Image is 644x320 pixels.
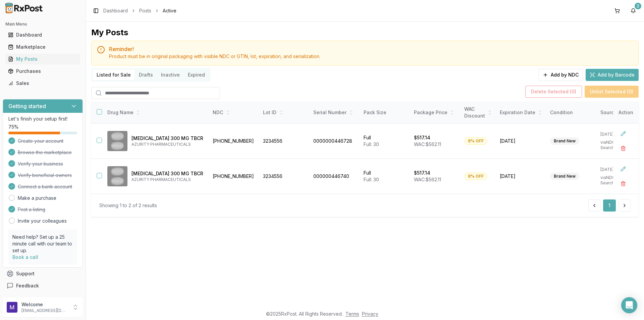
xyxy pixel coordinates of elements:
[345,311,359,317] a: Terms
[8,32,77,38] div: Dashboard
[586,69,639,81] button: Add by Barcode
[313,109,356,116] div: Serial Number
[259,124,309,159] td: 3234556
[5,21,80,27] h2: Main Menu
[5,29,80,41] a: Dashboard
[163,7,176,14] span: Active
[109,46,633,52] h5: Reminder!
[91,27,128,38] div: My Posts
[8,124,18,130] span: 75 %
[5,53,80,65] a: My Posts
[3,280,83,292] button: Feedback
[107,131,127,151] img: Horizant 300 MG TBCR
[21,301,68,308] p: Welcome
[131,177,203,182] p: AZURITY PHARMACEUTICALS
[209,124,259,159] td: [PHONE_NUMBER]
[131,142,203,147] p: AZURITY PHARMACEUTICALS
[464,173,487,180] div: 8% OFF
[3,42,83,52] button: Marketplace
[8,68,77,75] div: Purchases
[135,70,157,80] button: Drafts
[464,137,487,145] div: 8% OFF
[8,44,77,50] div: Marketplace
[8,116,77,122] p: Let's finish your setup first!
[16,282,39,289] span: Feedback
[5,65,80,77] a: Purchases
[617,142,629,154] button: Delete
[259,159,309,194] td: 3234556
[628,5,639,16] button: 2
[414,141,441,147] span: WAC: $562.11
[600,132,626,137] p: [DATE]
[157,70,184,80] button: Inactive
[3,54,83,64] button: My Posts
[360,159,410,194] td: Full
[99,202,157,209] div: Showing 1 to 2 of 2 results
[103,7,176,14] nav: breadcrumb
[263,109,305,116] div: Lot ID
[109,53,633,60] div: Product must be in original packaging with visible NDC or GTIN, lot, expiration, and serialization.
[617,128,629,140] button: Edit
[362,311,378,317] a: Privacy
[184,70,209,80] button: Expired
[309,159,360,194] td: 000000446740
[18,149,72,156] span: Browse the marketplace
[309,124,360,159] td: 0000000446728
[5,41,80,53] a: Marketplace
[18,206,45,213] span: Post a listing
[131,170,203,177] p: [MEDICAL_DATA] 300 MG TBCR
[600,167,626,172] p: [DATE]
[617,178,629,190] button: Delete
[414,134,430,141] p: $517.14
[414,109,456,116] div: Package Price
[3,268,83,280] button: Support
[7,302,17,313] img: User avatar
[8,56,77,62] div: My Posts
[603,199,616,212] button: 1
[21,308,68,313] p: [EMAIL_ADDRESS][DOMAIN_NAME]
[3,3,46,13] img: RxPost Logo
[500,173,542,180] span: [DATE]
[500,138,542,144] span: [DATE]
[5,77,80,89] a: Sales
[131,135,203,142] p: [MEDICAL_DATA] 300 MG TBCR
[600,109,626,116] div: Source
[8,102,46,110] h3: Getting started
[18,138,63,144] span: Create your account
[93,70,135,80] button: Listed for Sale
[209,159,259,194] td: [PHONE_NUMBER]
[364,177,379,182] span: Full: 30
[500,109,542,116] div: Expiration Date
[107,109,203,116] div: Drug Name
[213,109,255,116] div: NDC
[8,80,77,87] div: Sales
[550,137,579,145] div: Brand New
[546,102,596,124] th: Condition
[360,124,410,159] td: Full
[613,102,639,124] th: Action
[18,183,72,190] span: Connect a bank account
[3,66,83,77] button: Purchases
[550,173,579,180] div: Brand New
[635,3,641,9] div: 2
[18,172,72,179] span: Verify beneficial owners
[12,254,38,260] a: Book a call
[538,69,583,81] button: Add by NDC
[414,177,441,182] span: WAC: $562.11
[12,234,73,254] p: Need help? Set up a 25 minute call with our team to set up.
[600,175,626,186] p: via NDC Search
[600,140,626,150] p: via NDC Search
[621,297,637,313] div: Open Intercom Messenger
[18,218,67,224] a: Invite your colleagues
[107,166,127,186] img: Horizant 300 MG TBCR
[3,30,83,40] button: Dashboard
[18,195,56,201] a: Make a purchase
[139,7,151,14] a: Posts
[360,102,410,124] th: Pack Size
[617,163,629,175] button: Edit
[414,170,430,176] p: $517.14
[3,78,83,89] button: Sales
[364,141,379,147] span: Full: 30
[18,161,63,167] span: Verify your business
[103,7,128,14] a: Dashboard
